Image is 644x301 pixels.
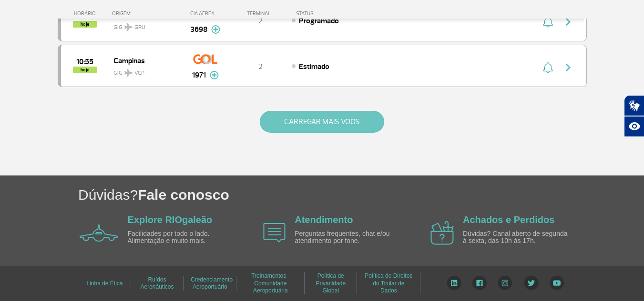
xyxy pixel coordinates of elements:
[295,214,353,225] a: Atendimento
[430,221,454,245] img: airplane icon
[211,25,220,34] img: mais-info-painel-voo.svg
[263,223,286,243] img: airplane icon
[463,230,572,245] p: Dúvidas? Canal aberto de segunda à sexta, das 10h às 17h.
[258,16,263,26] span: 2
[524,276,539,290] img: Twitter
[128,214,213,225] a: Explore RIOgaleão
[299,62,329,71] span: Estimado
[260,111,384,133] button: CARREGAR MAIS VOOS
[113,64,174,78] span: GIG
[316,269,346,297] a: Política de Privacidade Global
[192,69,206,81] span: 1971
[291,10,369,17] div: STATUS
[191,273,233,293] a: Credenciamento Aeroportuário
[113,54,174,67] span: Campinas
[182,10,229,17] div: CIA AÉREA
[365,269,412,297] a: Política de Direitos do Titular de Dados
[210,71,219,79] img: mais-info-painel-voo.svg
[113,18,174,32] span: GIG
[299,16,339,26] span: Programado
[73,67,97,73] span: hoje
[295,230,404,245] p: Perguntas frequentes, chat e/ou atendimento por fone.
[80,224,118,242] img: airplane icon
[258,62,263,71] span: 2
[543,62,553,73] img: sino-painel-voo.svg
[76,58,93,65] span: 2025-09-27 10:55:00
[251,269,289,297] a: Treinamentos - Comunidade Aeroportuária
[562,62,574,73] img: seta-direita-painel-voo.svg
[190,24,207,35] span: 3698
[498,276,512,290] img: Instagram
[624,95,644,137] div: Plugin de acessibilidade da Hand Talk.
[550,276,564,290] img: YouTube
[124,69,133,77] img: destiny_airplane.svg
[73,21,97,28] span: hoje
[624,95,644,116] button: Abrir tradutor de língua de sinais.
[229,10,291,17] div: TERMINAL
[140,273,174,293] a: Ruídos Aeronáuticos
[128,230,237,245] p: Facilidades por todo o lado. Alimentação e muito mais.
[472,276,487,290] img: Facebook
[624,116,644,137] button: Abrir recursos assistivos.
[134,23,145,32] span: GRU
[78,185,644,204] h1: Dúvidas?
[447,276,461,290] img: LinkedIn
[86,277,123,290] a: Linha de Ética
[463,214,554,225] a: Achados e Perdidos
[138,187,229,203] span: Fale conosco
[61,10,112,17] div: HORÁRIO
[134,69,144,78] span: VCP
[124,23,133,31] img: destiny_airplane.svg
[112,10,182,17] div: ORIGEM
